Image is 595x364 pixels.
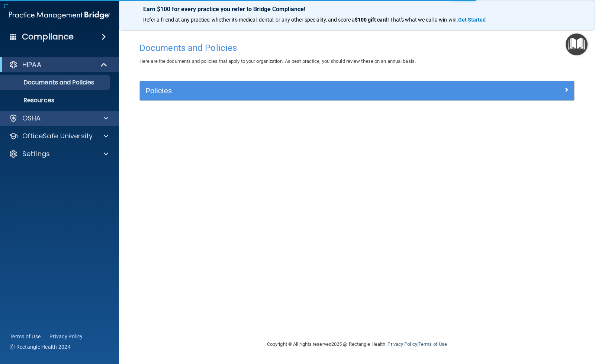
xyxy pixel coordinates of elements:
[139,58,416,64] span: Here are the documents and policies that apply to your organization. As best practice, you should...
[22,60,41,69] p: HIPAA
[10,343,71,351] span: Ⓒ Rectangle Health 2024
[387,341,417,347] a: Privacy Policy
[145,85,569,97] a: Policies
[9,60,108,69] a: HIPAA
[9,8,110,23] img: PMB logo
[418,341,447,347] a: Terms of Use
[139,43,575,53] h4: Documents and Policies
[22,149,50,158] p: Settings
[566,33,588,55] button: Open Resource Center
[458,17,487,23] a: Get Started
[143,17,355,23] span: Refer a friend at any practice, whether it's medical, dental, or any other speciality, and score a
[10,333,41,340] a: Terms of Use
[221,332,493,356] div: Copyright © All rights reserved 2025 @ Rectangle Health | |
[9,132,108,141] a: OfficeSafe University
[9,149,108,158] a: Settings
[355,17,387,23] strong: $100 gift card
[387,17,458,23] span: ! That's what we call a win-win.
[49,333,83,340] a: Privacy Policy
[143,6,571,13] p: Earn $100 for every practice you refer to Bridge Compliance!
[22,32,74,42] h4: Compliance
[22,114,41,123] p: OSHA
[5,97,106,104] p: Resources
[145,87,460,95] h5: Policies
[458,17,486,23] strong: Get Started
[9,114,108,123] a: OSHA
[22,132,93,141] p: OfficeSafe University
[5,79,106,86] p: Documents and Policies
